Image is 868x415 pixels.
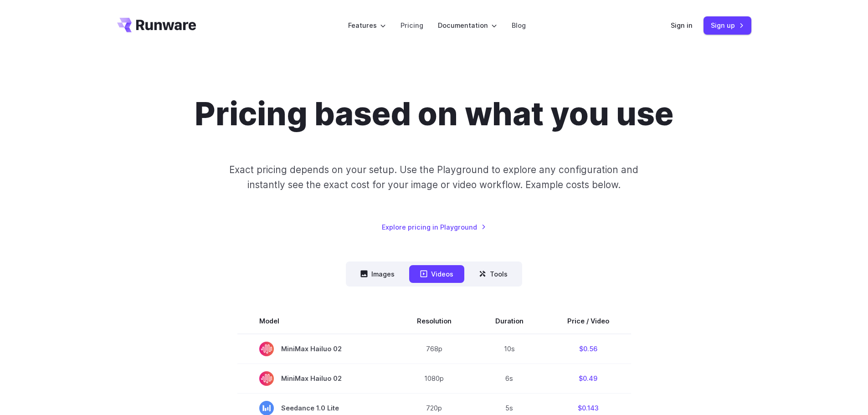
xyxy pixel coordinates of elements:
[348,20,386,31] label: Features
[473,364,545,393] td: 6s
[473,308,545,334] th: Duration
[545,334,631,364] td: $0.56
[349,265,406,283] button: Images
[395,308,473,334] th: Resolution
[195,95,673,133] h1: Pricing based on what you use
[704,16,751,34] a: Sign up
[382,222,486,232] a: Explore pricing in Playground
[212,162,656,193] p: Exact pricing depends on your setup. Use the Playground to explore any configuration and instantl...
[259,371,373,386] span: MiniMax Hailuo 02
[409,265,464,283] button: Videos
[545,308,631,334] th: Price / Video
[512,20,526,31] a: Blog
[545,364,631,393] td: $0.49
[468,265,519,283] button: Tools
[473,334,545,364] td: 10s
[259,342,373,356] span: MiniMax Hailuo 02
[395,364,473,393] td: 1080p
[401,20,423,31] a: Pricing
[438,20,497,31] label: Documentation
[671,20,693,31] a: Sign in
[395,334,473,364] td: 768p
[237,308,395,334] th: Model
[117,18,196,32] a: Go to /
